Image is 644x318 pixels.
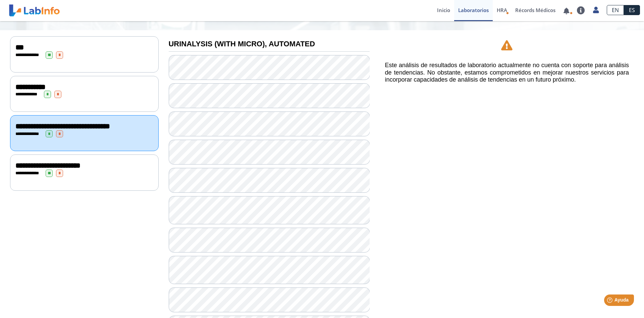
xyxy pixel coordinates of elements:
iframe: Help widget launcher [584,292,637,311]
a: EN [607,5,624,15]
span: HRA [497,7,507,13]
b: URINALYSIS (WITH MICRO), AUTOMATED [169,40,315,48]
a: ES [624,5,640,15]
h5: Este análisis de resultados de laboratorio actualmente no cuenta con soporte para análisis de ten... [385,62,629,84]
